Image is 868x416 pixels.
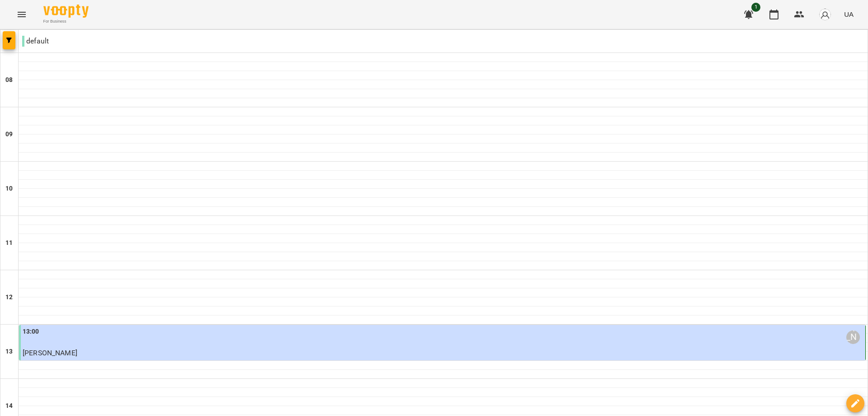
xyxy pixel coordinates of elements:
[751,3,760,12] span: 1
[819,8,831,21] img: avatar_s.png
[23,327,39,337] label: 13:00
[5,184,13,194] h6: 10
[23,359,863,369] p: індивідуальний 45 хвилин
[5,292,13,302] h6: 12
[23,349,77,357] span: [PERSON_NAME]
[5,238,13,248] h6: 11
[43,19,89,24] span: For Business
[11,4,33,25] button: Menu
[5,401,13,411] h6: 14
[840,6,857,23] button: UA
[844,10,854,19] span: UA
[846,330,860,344] div: Сергій Бендяк
[5,347,13,357] h6: 13
[5,129,13,139] h6: 09
[5,75,13,85] h6: 08
[43,5,89,18] img: Voopty Logo
[22,36,49,47] p: default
